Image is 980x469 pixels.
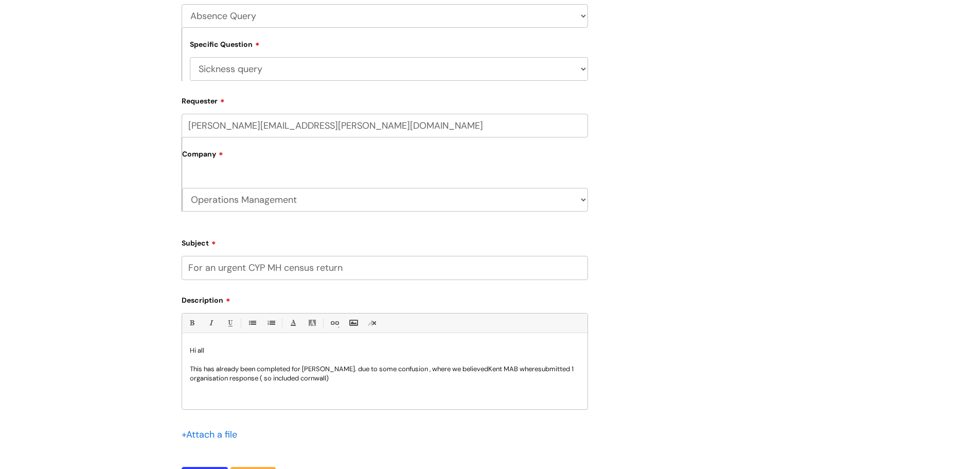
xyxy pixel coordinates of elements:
[204,317,217,329] a: Italic (Ctrl-I)
[182,235,588,248] label: Subject
[223,317,236,329] a: Underline(Ctrl-U)
[347,317,360,329] a: Insert Image...
[182,426,243,443] div: Attach a file
[190,364,580,383] p: This has already been completed for [PERSON_NAME]. due to some confusion , where we believed Kent...
[190,346,580,355] p: Hi all
[190,39,260,49] label: Specific Question
[182,114,588,137] input: Email
[328,317,341,329] a: Link
[245,317,258,329] a: • Unordered List (Ctrl-Shift-7)
[182,292,588,305] label: Description
[264,317,277,329] a: 1. Ordered List (Ctrl-Shift-8)
[182,146,588,169] label: Company
[366,317,379,329] a: Remove formatting (Ctrl-\)
[287,317,299,329] a: Font Color
[182,93,588,106] label: Requester
[306,317,318,329] a: Back Color
[185,317,198,329] a: Bold (Ctrl-B)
